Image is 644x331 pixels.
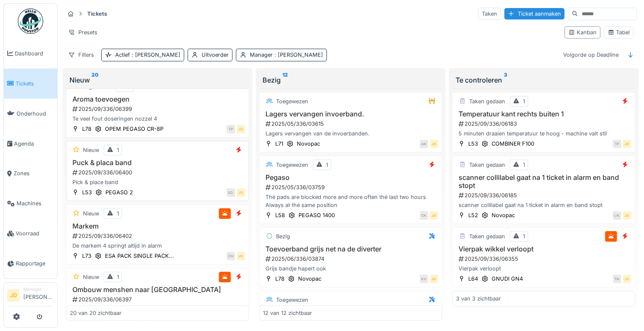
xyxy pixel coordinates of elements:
[299,211,335,219] div: PEGASO 1400
[202,51,229,59] div: Uitvoerder
[492,275,523,283] div: GNUDI GN4
[117,273,119,281] div: 1
[7,286,54,306] a: JD Manager[PERSON_NAME]
[275,275,285,283] div: L78
[227,188,235,197] div: ED
[469,97,505,105] div: Taken gedaan
[15,50,54,58] span: Dashboard
[72,168,245,177] div: 2025/09/336/06400
[469,232,505,240] div: Taken gedaan
[265,183,438,191] div: 2025/05/336/03759
[276,296,308,304] div: Toegewezen
[420,140,428,148] div: AK
[70,242,245,250] div: De markem 4 springt altijd in alarm
[568,28,597,36] div: Kanban
[492,140,534,148] div: COMBINER F100
[265,120,438,128] div: 2025/05/336/03615
[263,309,312,317] div: 12 van 12 zichtbaar
[18,8,43,34] img: Badge_color-CXgf-gQk.svg
[430,140,438,148] div: JD
[84,10,111,18] strong: Tickets
[70,222,245,230] h3: Markem
[16,259,54,268] span: Rapportage
[456,265,631,273] div: Vierpak verloopt
[263,265,438,273] div: Grijs bandje hapert ook
[468,275,478,283] div: L64
[265,255,438,263] div: 2025/06/336/03874
[523,232,525,240] div: 1
[70,95,245,103] h3: Aroma toevoegen
[4,189,57,219] a: Machines
[263,245,438,253] h3: Toevoerband grijs net na de diverter
[276,232,290,240] div: Bezig
[83,273,99,281] div: Nieuw
[263,130,438,138] div: Lagers vervangen van de invoerbanden.
[297,140,320,148] div: Novopac
[326,161,328,169] div: 1
[83,210,99,218] div: Nieuw
[282,75,288,85] sup: 12
[69,75,246,85] div: Nieuw
[4,218,57,248] a: Voorraad
[17,110,54,118] span: Onderhoud
[613,211,621,220] div: LN
[492,211,515,219] div: Novopac
[70,178,245,186] div: Pick & place band
[430,275,438,283] div: JD
[227,252,235,260] div: CH
[456,295,501,303] div: 3 van 3 zichtbaar
[237,252,245,260] div: JD
[64,49,98,61] div: Filters
[115,51,180,59] div: Actief
[263,193,438,209] div: Thé pads are blocked more and more often thé last two hours Always at thé same position
[227,125,235,133] div: TP
[117,146,119,154] div: 1
[16,229,54,237] span: Voorraad
[523,97,525,105] div: 1
[82,188,92,196] div: L53
[70,115,245,123] div: Te veel fout doseringen nozzel 4
[91,75,99,85] sup: 20
[430,211,438,220] div: JD
[263,110,438,118] h3: Lagers vervangen invoerband.
[456,201,631,209] div: scanner collilabel gaat na 1 ticket in alarm en band stopt
[559,49,622,61] div: Volgorde op Deadline
[468,140,478,148] div: L53
[82,252,91,260] div: L73
[117,210,119,218] div: 1
[420,275,428,283] div: KV
[298,275,321,283] div: Novopac
[273,52,323,58] span: : [PERSON_NAME]
[275,140,283,148] div: L71
[70,159,245,167] h3: Puck & placa band
[7,289,20,302] li: JD
[613,140,621,148] div: TP
[4,39,57,69] a: Dashboard
[504,75,507,85] sup: 3
[456,110,631,118] h3: Temperatuur kant rechts buiten 1
[250,51,323,59] div: Manager
[105,188,133,196] div: PEGASO 2
[82,125,91,133] div: L78
[83,146,99,154] div: Nieuw
[72,105,245,113] div: 2025/09/336/06399
[456,174,631,190] h3: scanner collilabel gaat na 1 ticket in alarm en band stopt
[276,161,308,169] div: Toegewezen
[608,28,630,36] div: Tabel
[468,211,478,219] div: L52
[4,129,57,159] a: Agenda
[23,286,54,304] li: [PERSON_NAME]
[263,75,439,85] div: Bezig
[456,75,632,85] div: Te controleren
[478,8,501,20] div: Taken
[17,199,54,207] span: Machines
[4,159,57,189] a: Zones
[70,309,122,317] div: 20 van 20 zichtbaar
[623,211,631,220] div: JD
[420,211,428,220] div: CK
[613,275,621,283] div: TN
[623,140,631,148] div: JD
[64,26,101,39] div: Presets
[16,80,54,88] span: Tickets
[458,255,631,263] div: 2025/09/336/06355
